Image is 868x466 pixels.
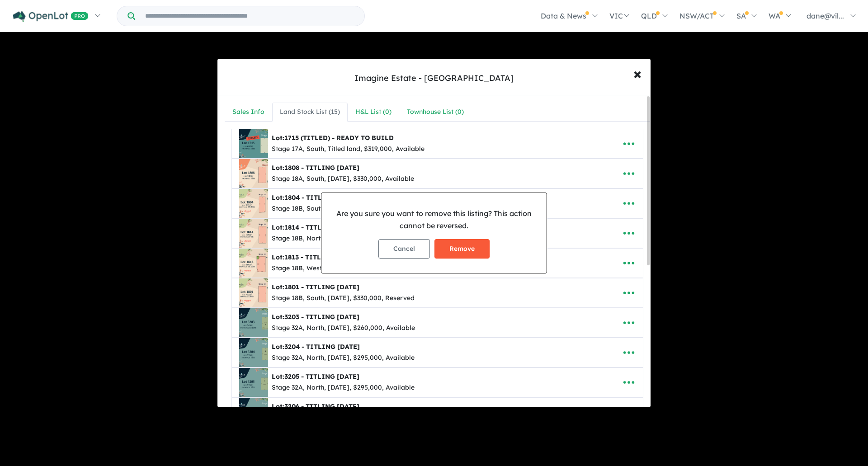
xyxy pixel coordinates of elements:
[807,11,844,20] span: dane@vil...
[137,6,363,26] input: Try estate name, suburb, builder or developer
[329,207,539,232] p: Are you sure you want to remove this listing? This action cannot be reversed.
[378,239,430,259] button: Cancel
[13,11,89,22] img: Openlot PRO Logo White
[434,239,490,259] button: Remove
